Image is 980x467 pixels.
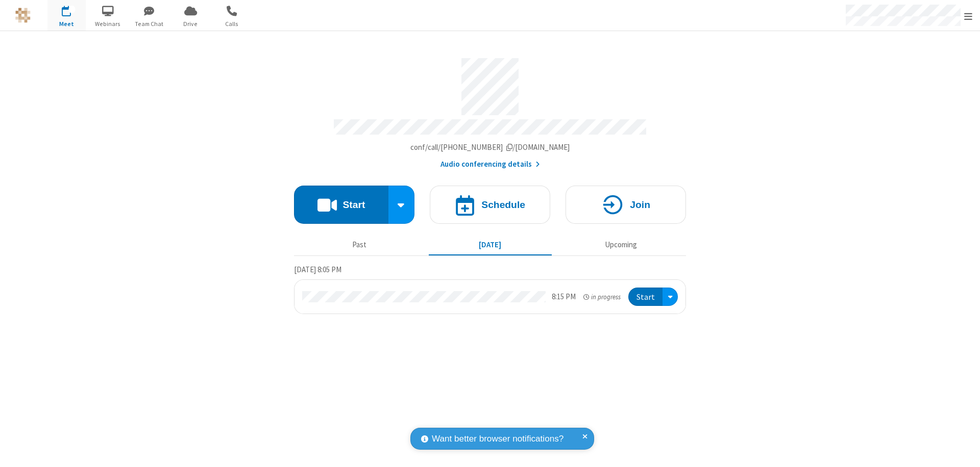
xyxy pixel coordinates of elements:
[47,19,86,29] span: Meet
[628,288,663,306] button: Start
[130,19,168,29] span: Team Chat
[213,19,251,29] span: Calls
[294,265,341,274] span: [DATE] 8:05 PM
[663,288,678,306] div: Open menu
[630,200,650,210] h4: Join
[440,159,540,170] button: Audio conferencing details
[481,200,525,210] h4: Schedule
[430,186,550,224] button: Schedule
[559,235,682,254] button: Upcoming
[583,292,621,302] em: in progress
[432,432,563,446] span: Want better browser notifications?
[69,6,76,13] div: 1
[171,19,210,29] span: Drive
[89,19,127,29] span: Webinars
[566,186,686,224] button: Join
[298,235,421,254] button: Past
[294,264,686,315] section: Today's Meetings
[294,50,686,170] section: Account details
[552,291,576,303] div: 8:15 PM
[294,186,388,224] button: Start
[410,142,570,153] button: Copy my meeting room linkCopy my meeting room link
[15,8,31,23] img: QA Selenium DO NOT DELETE OR CHANGE
[388,186,415,224] div: Start conference options
[410,142,570,152] span: Copy my meeting room link
[429,235,552,254] button: [DATE]
[342,200,365,210] h4: Start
